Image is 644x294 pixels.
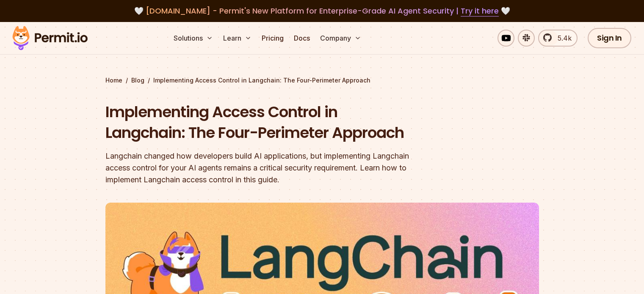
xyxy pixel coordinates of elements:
[588,28,631,48] a: Sign In
[290,30,313,47] a: Docs
[461,5,499,16] a: Try it here
[170,30,216,47] button: Solutions
[220,30,255,47] button: Learn
[105,102,431,143] h1: Implementing Access Control in Langchain: The Four-Perimeter Approach
[131,76,144,85] a: Blog
[105,76,122,85] a: Home
[317,30,365,47] button: Company
[20,5,624,17] div: 🤍 🤍
[8,24,91,52] img: Permit logo
[105,76,539,85] div: / /
[553,33,572,43] span: 5.4k
[105,150,431,186] div: Langchain changed how developers build AI applications, but implementing Langchain access control...
[538,30,578,47] a: 5.4k
[258,30,287,47] a: Pricing
[146,5,499,16] span: [DOMAIN_NAME] - Permit's New Platform for Enterprise-Grade AI Agent Security |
